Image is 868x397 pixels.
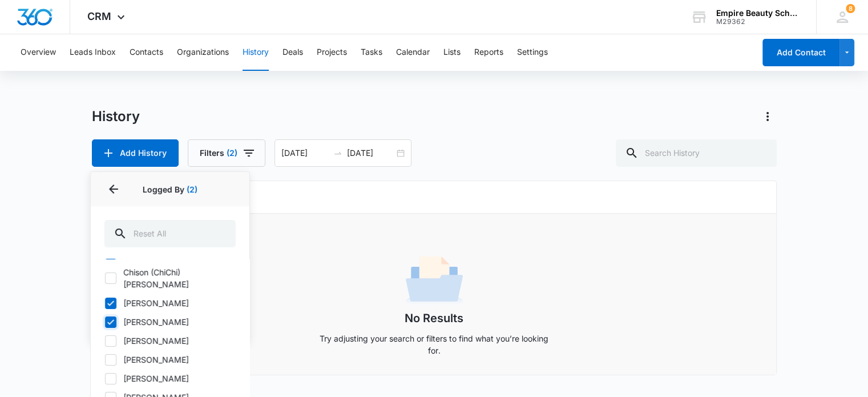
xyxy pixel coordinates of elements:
label: [PERSON_NAME] [104,297,236,309]
div: account id [716,18,800,26]
label: Chison (ChiChi) [PERSON_NAME] [104,266,236,290]
span: swap-right [333,149,342,158]
span: CRM [87,10,111,22]
button: Projects [317,34,347,71]
div: account name [716,9,800,18]
button: Filters(2) [188,139,265,167]
button: History [243,34,269,71]
input: End date [347,147,394,159]
label: [PERSON_NAME] [104,335,236,347]
button: Settings [517,34,548,71]
label: [PERSON_NAME] [104,316,236,328]
button: Tasks [361,34,382,71]
button: Deals [282,34,303,71]
button: Calendar [396,34,430,71]
div: notifications count [846,4,855,13]
button: Organizations [177,34,229,71]
span: to [333,149,342,158]
h6: Activity Stream [106,190,762,204]
button: Lists [443,34,461,71]
span: (2) [227,149,237,157]
button: Back [104,180,123,198]
button: Actions [758,107,777,126]
label: [PERSON_NAME] [104,372,236,384]
button: Reports [474,34,503,71]
span: 8 [846,4,855,13]
p: Try adjusting your search or filters to find what you’re looking for. [314,332,554,356]
label: [PERSON_NAME] [104,354,236,366]
button: Add Contact [762,39,839,66]
button: Contacts [130,34,163,71]
input: Start date [281,147,329,159]
button: Add History [92,139,179,167]
button: Leads Inbox [70,34,116,71]
input: Search History [616,139,777,167]
input: Reset All [104,220,236,247]
button: Overview [21,34,56,71]
img: No Data [406,252,463,310]
p: Logged By [104,183,236,195]
h1: History [92,108,140,125]
span: (2) [187,185,197,194]
h1: No Results [405,310,463,327]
